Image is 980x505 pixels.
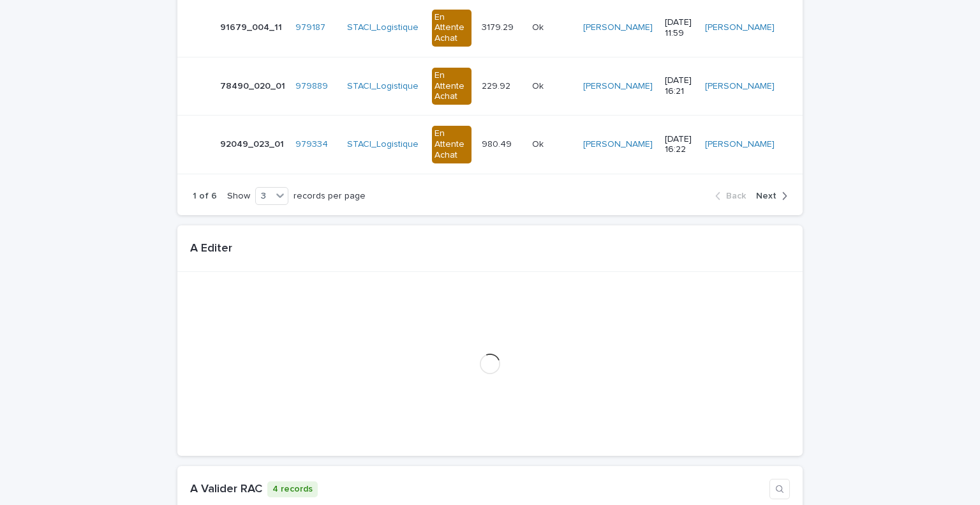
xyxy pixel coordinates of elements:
p: 92049_023_01 [220,137,286,150]
span: Back [726,192,746,200]
p: 229.92 [482,79,513,92]
p: [DATE] 11:59 [665,17,695,39]
a: [PERSON_NAME] [705,22,775,33]
p: 3179.29 [482,20,516,33]
h1: A Editer [190,242,232,256]
a: [PERSON_NAME] [705,81,775,92]
a: STACI_Logistique [347,139,419,150]
h1: A Valider RAC [190,483,262,497]
a: [PERSON_NAME] [583,22,653,33]
button: Back [715,190,751,202]
p: [DATE] 16:22 [665,134,695,156]
p: 4 records [267,481,318,497]
p: Ok [532,79,546,92]
div: 3 [256,190,272,203]
a: 979889 [295,81,328,92]
p: Show [227,191,250,202]
tr: 92049_023_0192049_023_01 979334 STACI_Logistique En Attente Achat980.49980.49 OkOk [PERSON_NAME] ... [177,116,803,174]
tr: 78490_020_0178490_020_01 979889 STACI_Logistique En Attente Achat229.92229.92 OkOk [PERSON_NAME] ... [177,57,803,115]
a: STACI_Logistique [347,81,419,92]
a: [PERSON_NAME] [705,139,775,150]
a: [PERSON_NAME] [583,81,653,92]
p: 1 of 6 [193,191,217,202]
div: En Attente Achat [432,68,471,105]
p: Ok [532,137,546,150]
p: 91679_004_11 [220,20,285,33]
button: Next [751,190,787,202]
div: En Attente Achat [432,126,471,163]
p: [DATE] 16:21 [665,75,695,97]
a: 979187 [295,22,325,33]
div: En Attente Achat [432,10,471,47]
p: Ok [532,20,546,33]
a: STACI_Logistique [347,22,419,33]
p: 78490_020_01 [220,79,288,92]
a: [PERSON_NAME] [583,139,653,150]
p: records per page [293,191,366,202]
a: 979334 [295,139,328,150]
p: 980.49 [482,137,514,150]
span: Next [756,192,776,200]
